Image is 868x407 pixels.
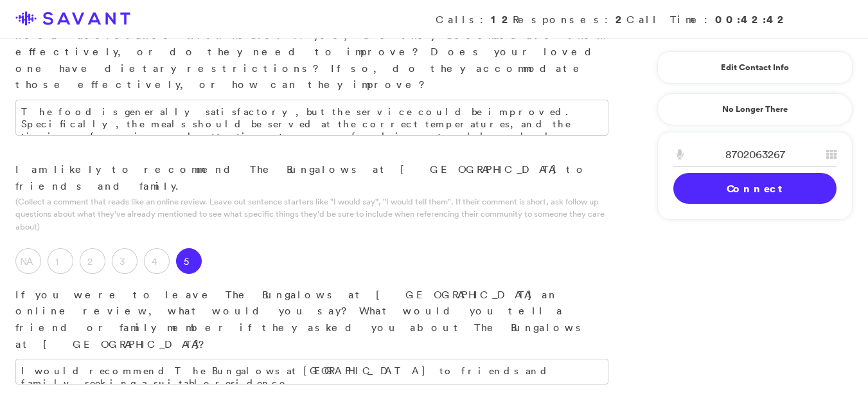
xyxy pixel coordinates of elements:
[491,12,513,26] strong: 12
[15,287,608,352] p: If you were to leave The Bungalows at [GEOGRAPHIC_DATA] an online review, what would you say? Wha...
[715,12,788,26] strong: 00:42:42
[673,173,837,204] a: Connect
[15,161,608,194] p: I am likely to recommend The Bungalows at [GEOGRAPHIC_DATA] to friends and family.
[48,248,73,274] label: 1
[15,195,608,233] p: (Collect a comment that reads like an online review. Leave out sentence starters like "I would sa...
[144,248,170,274] label: 4
[176,248,202,274] label: 5
[80,248,105,274] label: 2
[616,12,626,26] strong: 2
[15,248,41,274] label: NA
[112,248,137,274] label: 3
[673,57,837,78] a: Edit Contact Info
[657,93,853,125] a: No Longer There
